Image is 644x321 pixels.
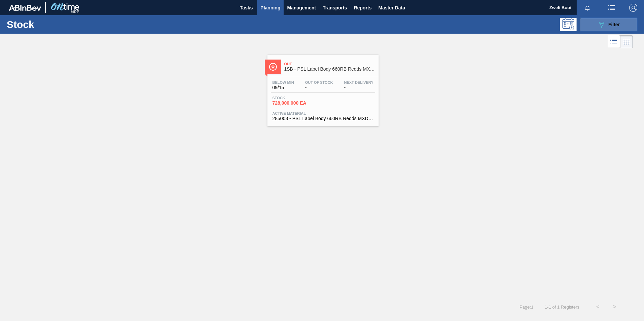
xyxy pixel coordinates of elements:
img: userActions [608,4,616,12]
span: 728,000.000 EA [272,101,320,106]
span: Reports [354,4,372,12]
span: 1 - 1 of 1 Registers [544,305,579,310]
img: TNhmsLtSVTkK8tSr43FrP2fwEKptu5GPRR3wAAAABJRU5ErkJggg== [9,5,41,11]
div: List Vision [608,35,620,48]
span: Out [284,62,375,66]
div: Card Vision [620,35,633,48]
span: - [344,85,374,90]
span: Below Min [272,80,294,84]
button: < [589,298,606,315]
span: Stock [272,96,320,100]
img: Logout [629,4,637,12]
span: Management [287,4,316,12]
span: Out Of Stock [305,80,333,84]
span: Planning [260,4,280,12]
span: Filter [608,22,620,27]
span: Transports [323,4,347,12]
span: Tasks [239,4,254,12]
span: 1SB - PSL Label Body 660RB Redds MXD Vodk&Pine [284,67,375,72]
button: > [606,298,623,315]
span: Master Data [378,4,405,12]
span: Next Delivery [344,80,374,84]
span: Page : 1 [519,305,533,310]
span: 285003 - PSL Label Body 660RB Redds MXD Vodk&Pine [272,116,374,121]
span: 09/15 [272,85,294,90]
span: Active Material [272,111,374,115]
span: - [305,85,333,90]
div: Programming: no user selected [560,18,577,31]
img: Ícone [269,63,277,71]
button: Notifications [577,3,598,12]
h1: Stock [7,21,107,28]
button: Filter [580,18,637,31]
a: ÍconeOut1SB - PSL Label Body 660RB Redds MXD Vodk&PineBelow Min09/15Out Of Stock-Next Delivery-St... [262,50,382,126]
